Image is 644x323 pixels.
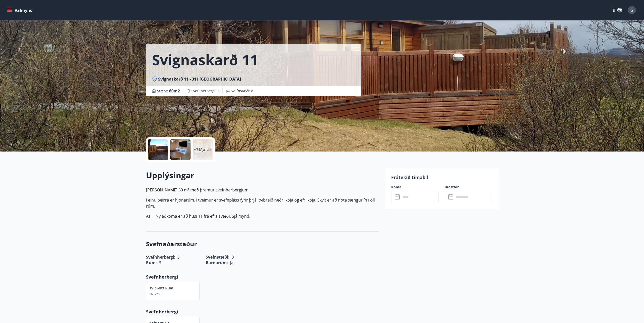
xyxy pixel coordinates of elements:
font: Brottför [445,185,459,189]
font: Rúm [146,260,156,265]
font: Í einu þeirra er hjónarúm. Í tveimur er svefnpláss fyrir þrjá, tvíbreið neðri koja og efri koja. ... [146,197,375,209]
font: 160x200 [149,292,161,296]
font: 3 [217,88,219,93]
font: +7 Myndir [194,147,211,152]
font: m2 [174,88,180,94]
font: Svignaskarð 11 - 311 [GEOGRAPHIC_DATA] [158,76,241,82]
font: G [630,7,633,13]
font: Svefnaðarstaður [146,240,197,248]
font: [PERSON_NAME] 60 m² með þremur svefnherbergjum . [146,187,251,193]
font: : [249,88,250,93]
font: ATH. Ný aðkoma er að húsi 11 frá efra svæði. Sjá mynd. [146,213,250,219]
font: Koma [391,185,401,189]
font: Upplýsingar [146,170,194,181]
font: 8 [251,88,253,93]
font: : [215,88,216,93]
font: Svefnherbergi [191,88,215,93]
font: Já [230,260,233,265]
font: Barnarúm [206,260,227,265]
font: Svefnherbergi [146,274,178,280]
font: ÍS [611,8,615,13]
font: : [227,260,228,265]
font: 3 [159,260,161,265]
font: 60 [169,88,174,94]
button: ÍS [609,5,625,15]
font: Frátekið tímabil [391,174,428,180]
font: Svignaskarð 11 [152,50,258,69]
font: Valmynd [15,8,33,13]
font: : [156,260,157,265]
font: Svefnstæði [231,88,249,93]
button: matseðill [6,6,35,15]
font: Stærð [157,89,167,93]
font: Svefnherbergi [146,309,178,315]
button: G [626,4,638,16]
font: Tvíbreitt rúm [149,286,173,290]
font: : [167,89,168,93]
